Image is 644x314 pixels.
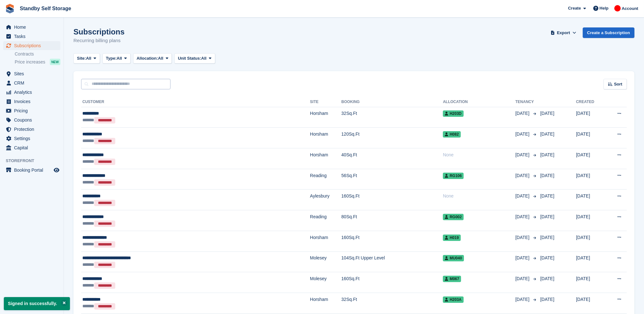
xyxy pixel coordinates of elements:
td: [DATE] [576,251,605,272]
th: Booking [341,97,443,107]
td: Reading [310,169,341,190]
td: Molesey [310,272,341,293]
td: Aylesbury [310,190,341,210]
span: [DATE] [515,110,531,117]
span: [DATE] [540,276,554,281]
td: [DATE] [576,148,605,169]
span: Sites [14,69,52,78]
span: Type: [106,55,117,62]
span: [DATE] [515,296,531,303]
span: H203A [443,296,463,303]
span: [DATE] [515,193,531,199]
p: Signed in successfully. [4,297,70,310]
span: CRM [14,78,52,87]
span: [DATE] [540,131,554,137]
a: menu [3,134,60,143]
button: Type: All [102,53,131,64]
span: [DATE] [515,255,531,261]
span: [DATE] [515,213,531,220]
span: RG106 [443,173,464,179]
td: Horsham [310,293,341,313]
td: Molesey [310,251,341,272]
span: [DATE] [515,152,531,158]
span: Storefront [6,158,64,164]
td: Horsham [310,107,341,128]
span: H019 [443,235,461,241]
span: All [117,55,122,62]
span: Tasks [14,32,52,41]
span: Help [600,5,609,11]
span: Capital [14,143,52,152]
button: Allocation: All [133,53,172,64]
a: menu [3,143,60,152]
td: [DATE] [576,190,605,210]
span: Allocation: [137,55,158,62]
td: 160Sq.Ft [341,272,443,293]
a: Price increases NEW [15,58,60,65]
span: Sort [614,81,622,87]
span: M067 [443,276,461,282]
a: menu [3,23,60,32]
p: Recurring billing plans [73,37,125,44]
td: 160Sq.Ft [341,190,443,210]
span: Site: [77,55,86,62]
span: Account [622,5,638,12]
td: 160Sq.Ft [341,231,443,251]
td: [DATE] [576,272,605,293]
span: MU040 [443,255,464,261]
td: [DATE] [576,210,605,231]
td: 40Sq.Ft [341,148,443,169]
button: Unit Status: All [174,53,215,64]
img: Aaron Winter [614,5,621,11]
a: Contracts [15,51,60,57]
span: [DATE] [540,173,554,178]
img: stora-icon-8386f47178a22dfd0bd8f6a31ec36ba5ce8667c1dd55bd0f319d3a0aa187defe.svg [5,4,15,13]
span: Protection [14,125,52,134]
th: Allocation [443,97,515,107]
td: Horsham [310,231,341,251]
a: menu [3,106,60,115]
span: RG002 [443,214,464,220]
td: Horsham [310,148,341,169]
span: [DATE] [540,152,554,157]
a: Preview store [53,166,60,174]
div: None [443,193,515,199]
td: 56Sq.Ft [341,169,443,190]
h1: Subscriptions [73,27,125,36]
a: menu [3,116,60,124]
a: menu [3,41,60,50]
span: Home [14,23,52,32]
td: [DATE] [576,231,605,251]
span: All [201,55,207,62]
span: Create [568,5,581,11]
td: [DATE] [576,107,605,128]
th: Site [310,97,341,107]
div: NEW [50,59,60,65]
span: Invoices [14,97,52,106]
a: menu [3,78,60,87]
td: [DATE] [576,169,605,190]
div: None [443,152,515,158]
button: Site: All [73,53,100,64]
a: menu [3,69,60,78]
a: menu [3,88,60,97]
span: All [158,55,163,62]
td: 32Sq.Ft [341,293,443,313]
span: [DATE] [515,275,531,282]
td: 80Sq.Ft [341,210,443,231]
span: Settings [14,134,52,143]
td: 32Sq.Ft [341,107,443,128]
span: [DATE] [540,111,554,116]
td: Horsham [310,128,341,148]
th: Tenancy [515,97,538,107]
span: Analytics [14,88,52,97]
a: menu [3,125,60,134]
span: Pricing [14,106,52,115]
span: Unit Status: [178,55,201,62]
a: Standby Self Storage [17,3,74,14]
span: [DATE] [540,235,554,240]
span: All [86,55,91,62]
span: Booking Portal [14,166,52,175]
th: Customer [81,97,310,107]
span: [DATE] [540,297,554,302]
